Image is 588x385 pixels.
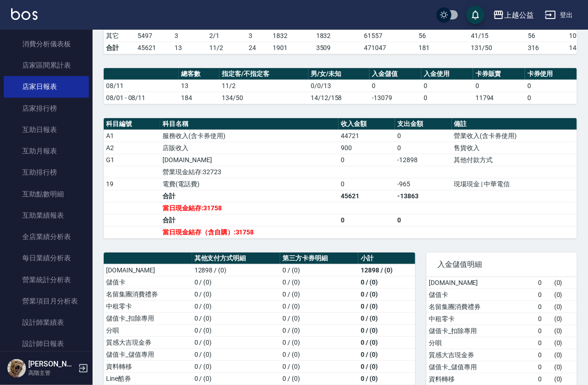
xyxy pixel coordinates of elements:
td: 0 / (0) [280,372,358,385]
td: ( 0 ) [552,289,577,301]
td: ( 0 ) [552,361,577,373]
td: 儲值卡_扣除專用 [426,325,536,337]
td: ( 0 ) [552,349,577,361]
td: 5497 [135,30,172,42]
img: Logo [11,8,38,20]
td: ( 0 ) [552,325,577,337]
th: 小計 [358,252,415,265]
a: 營業統計分析表 [4,269,89,290]
td: 電費(電話費) [160,178,338,190]
td: 0 [421,92,473,104]
td: 中租零卡 [426,313,536,325]
th: 支出金額 [395,118,451,130]
td: 0 / (0) [280,360,358,372]
th: 指定客/不指定客 [219,68,308,80]
td: 1832 [270,30,314,42]
td: A2 [104,142,160,154]
td: 0 / (0) [358,348,415,360]
td: 分唄 [104,324,192,336]
th: 科目名稱 [160,118,338,130]
td: 0 / (0) [192,348,281,360]
td: 45621 [338,190,395,202]
td: 名留集團消費禮券 [104,288,192,300]
td: 134/50 [219,92,308,104]
td: 營業收入(含卡券使用) [452,130,577,142]
td: 0 [536,373,552,385]
th: 第三方卡券明細 [280,252,358,265]
th: 總客數 [179,68,219,80]
td: 質感大吉現金券 [426,349,536,361]
td: 0 [338,154,395,166]
h5: [PERSON_NAME] [28,360,75,369]
td: 服務收入(含卡券使用) [160,130,338,142]
a: 店家區間累計表 [4,55,89,76]
td: 1901 [270,42,314,54]
td: 0 [536,325,552,337]
td: G1 [104,154,160,166]
td: 13 [179,80,219,92]
td: 181 [416,42,469,54]
td: [DOMAIN_NAME] [104,264,192,276]
a: 每日業績分析表 [4,247,89,269]
a: 營業項目月分析表 [4,290,89,312]
p: 高階主管 [28,369,75,377]
td: 0 / (0) [358,360,415,372]
td: 0 / (0) [280,324,358,336]
td: 儲值卡_儲值專用 [104,348,192,360]
td: 0 / (0) [192,288,281,300]
td: 0 [525,80,577,92]
td: 0 [369,80,421,92]
td: 900 [338,142,395,154]
td: 3 [172,30,207,42]
td: 3509 [314,42,362,54]
td: 其它 [104,30,135,42]
td: 0 / (0) [358,336,415,348]
td: 0 / (0) [192,336,281,348]
a: 設計師日報表 [4,333,89,354]
th: 其他支付方式明細 [192,252,281,265]
td: 0 / (0) [280,348,358,360]
td: 0 [395,142,451,154]
th: 入金使用 [421,68,473,80]
td: ( 0 ) [552,301,577,313]
a: 店家日報表 [4,76,89,97]
a: 互助排行榜 [4,162,89,183]
td: 現場現金 | 中華電信 [452,178,577,190]
td: 44721 [338,130,395,142]
td: 08/01 - 08/11 [104,92,179,104]
td: 店販收入 [160,142,338,154]
button: 上越公益 [489,6,538,25]
td: 0/0/13 [308,80,369,92]
td: 0 [536,289,552,301]
td: 11/2 [219,80,308,92]
td: 0 / (0) [280,312,358,324]
a: 設計師業績表 [4,312,89,333]
td: 合計 [104,42,135,54]
td: 41 / 15 [469,30,525,42]
td: 0 [536,313,552,325]
td: -12898 [395,154,451,166]
td: 名留集團消費禮券 [426,301,536,313]
td: 12898 / (0) [358,264,415,276]
td: -965 [395,178,451,190]
img: Person [7,359,26,378]
td: 45621 [135,42,172,54]
td: 3 [246,30,270,42]
a: 互助業績報表 [4,205,89,226]
td: 0 [338,178,395,190]
td: 0 / (0) [192,312,281,324]
td: 0 [536,337,552,349]
td: 0 [395,214,451,226]
a: 互助日報表 [4,119,89,140]
td: 11/2 [207,42,246,54]
td: 0 [536,301,552,313]
td: 0 / (0) [280,288,358,300]
td: 資料轉移 [104,360,192,372]
td: 資料轉移 [426,373,536,385]
td: 0 [525,92,577,104]
td: 質感大吉現金券 [104,336,192,348]
td: 中租零卡 [104,300,192,312]
button: 登出 [541,6,577,24]
td: 19 [104,178,160,190]
div: 上越公益 [504,9,534,21]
